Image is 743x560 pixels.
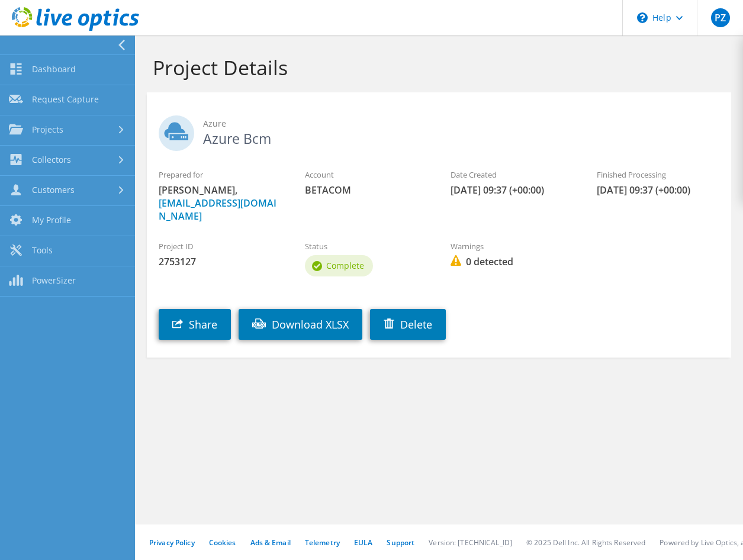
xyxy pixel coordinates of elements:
label: Warnings [451,240,573,252]
a: Cookies [209,538,236,548]
label: Finished Processing [597,169,719,181]
span: Complete [326,260,364,271]
span: Azure [203,117,719,130]
a: Support [387,538,414,548]
span: PZ [711,8,730,27]
span: 2753127 [159,255,281,268]
h2: Azure Bcm [159,115,719,145]
span: BETACOM [305,184,427,197]
li: © 2025 Dell Inc. All Rights Reserved [526,538,645,548]
a: [EMAIL_ADDRESS][DOMAIN_NAME] [159,197,276,223]
span: [DATE] 09:37 (+00:00) [597,184,719,197]
label: Date Created [451,169,573,181]
a: EULA [354,538,372,548]
a: Privacy Policy [149,538,195,548]
a: Telemetry [305,538,340,548]
label: Status [305,240,427,252]
span: [DATE] 09:37 (+00:00) [451,184,573,197]
a: Share [159,309,231,340]
label: Prepared for [159,169,281,181]
a: Ads & Email [250,538,291,548]
li: Version: [TECHNICAL_ID] [429,538,512,548]
label: Account [305,169,427,181]
a: Delete [370,309,446,340]
a: Download XLSX [239,309,362,340]
span: 0 detected [451,255,573,268]
span: [PERSON_NAME], [159,184,281,223]
label: Project ID [159,240,281,252]
h1: Project Details [153,55,719,80]
svg: \n [637,12,648,23]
